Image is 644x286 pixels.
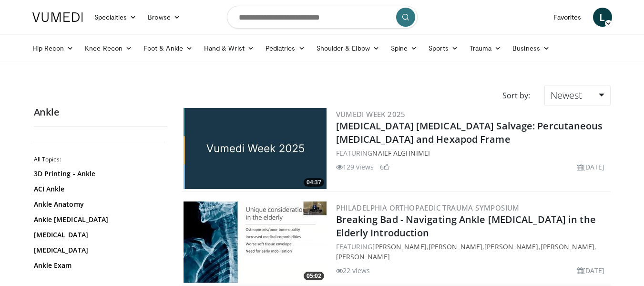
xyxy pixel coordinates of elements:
[79,39,138,58] a: Knee Recon
[336,252,390,261] a: [PERSON_NAME]
[34,276,163,286] a: [MEDICAL_DATA]
[27,39,80,58] a: Hip Recon
[507,39,555,58] a: Business
[34,245,163,255] a: [MEDICAL_DATA]
[184,201,327,283] img: c603581b-3a15-4de0-91c2-0af8cc7fb7e6.300x170_q85_crop-smart_upscale.jpg
[577,265,605,275] li: [DATE]
[32,12,83,22] img: VuMedi Logo
[184,108,327,189] img: eac686f8-b057-4449-a6dc-a95ca058fbc7.jpg.300x170_q85_crop-smart_upscale.jpg
[336,119,603,146] a: [MEDICAL_DATA] [MEDICAL_DATA] Salvage: Percutaneous [MEDICAL_DATA] and Hexapod Frame
[385,39,423,58] a: Spine
[34,184,163,194] a: ACI Ankle
[198,39,260,58] a: Hand & Wrist
[336,162,374,172] li: 129 views
[593,8,612,27] a: L
[142,8,186,27] a: Browse
[544,85,610,106] a: Newest
[227,6,418,29] input: Search topics, interventions
[464,39,507,58] a: Trauma
[89,8,143,27] a: Specialties
[34,156,165,163] h2: All Topics:
[495,85,537,106] div: Sort by:
[484,242,538,251] a: [PERSON_NAME]
[372,242,426,251] a: [PERSON_NAME]
[34,215,163,224] a: Ankle [MEDICAL_DATA]
[541,242,594,251] a: [PERSON_NAME]
[336,203,520,212] a: Philadelphia Orthopaedic Trauma Symposium
[34,230,163,240] a: [MEDICAL_DATA]
[336,213,596,239] a: Breaking Bad - Navigating Ankle [MEDICAL_DATA] in the Elderly Introduction
[304,272,324,280] span: 05:02
[336,242,609,262] div: FEATURING , , , ,
[577,162,605,172] li: [DATE]
[423,39,464,58] a: Sports
[548,8,587,27] a: Favorites
[34,106,167,118] h2: Ankle
[304,178,324,187] span: 04:37
[429,242,482,251] a: [PERSON_NAME]
[311,39,385,58] a: Shoulder & Elbow
[34,261,163,270] a: Ankle Exam
[336,148,609,158] div: FEATURING
[34,200,163,209] a: Ankle Anatomy
[260,39,311,58] a: Pediatrics
[184,201,327,283] a: 05:02
[336,109,406,119] a: Vumedi Week 2025
[336,265,370,275] li: 22 views
[380,162,389,172] li: 6
[184,108,327,189] a: 04:37
[34,169,163,179] a: 3D Printing - Ankle
[372,148,430,158] a: Naief Alghnimei
[138,39,198,58] a: Foot & Ankle
[551,89,582,102] span: Newest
